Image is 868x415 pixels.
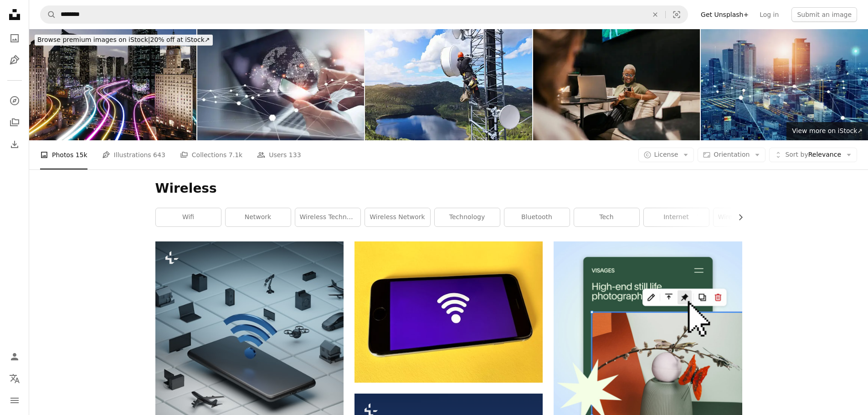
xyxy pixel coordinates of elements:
a: wireless network [365,208,430,226]
span: 643 [153,150,165,160]
img: Engineer utility infrastructure worker at big steel mast working with radio link, microwave, 4G, 5G [365,29,532,140]
span: 20% off at iStock ↗ [37,36,210,43]
button: Search Unsplash [41,6,56,23]
a: Browse premium images on iStock|20% off at iStock↗ [29,29,218,51]
a: Download History [5,135,24,154]
a: Collections 7.1k [180,140,242,169]
a: technology [435,208,500,226]
button: Submit an image [791,7,857,22]
a: Illustrations [5,51,24,69]
a: Explore [5,92,24,110]
a: blue and black iphone case [354,308,543,316]
button: License [638,148,694,162]
span: 7.1k [229,150,242,160]
a: wireless technology [295,208,360,226]
a: Users 133 [257,140,301,169]
button: Orientation [698,148,765,162]
a: bluetooth [504,208,570,226]
img: blue and black iphone case [354,241,543,383]
img: Smart city and communication network concept. 5G. IoT (Internet of Things). Telecommunication. [701,29,868,140]
span: View more on iStock ↗ [792,127,863,134]
img: Smart city with glowing light trails [29,29,196,140]
a: Collections [5,113,24,132]
button: Language [5,369,24,388]
button: Visual search [666,6,688,23]
a: Photos [5,29,24,47]
a: tech [574,208,639,226]
span: License [654,151,678,158]
a: network [226,208,291,226]
button: Clear [645,6,665,23]
form: Find visuals sitewide [40,5,688,24]
button: Sort byRelevance [769,148,857,162]
img: Digital technology, internet network connection, big data, digital marketing IoT internet of thin... [197,29,365,140]
a: Get Unsplash+ [695,7,754,22]
span: 133 [289,150,301,160]
button: Menu [5,391,24,410]
span: Sort by [785,151,808,158]
span: Browse premium images on iStock | [37,36,150,43]
img: Business woman using smart phone at hotel bar [533,29,700,140]
a: View more on iStock↗ [786,122,868,140]
span: Relevance [785,150,841,159]
span: Orientation [714,151,750,158]
div: Blocked (specific): div[data-ad="true"] [29,29,868,140]
h1: Wireless [155,180,742,197]
a: Log in [754,7,784,22]
a: a cell phone sitting on top of a tiled floor [155,355,344,363]
button: scroll list to the right [732,208,742,226]
a: Log in / Sign up [5,348,24,366]
a: wireless charging [714,208,779,226]
a: Illustrations 643 [102,140,165,169]
a: wifi [156,208,221,226]
a: internet [644,208,709,226]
